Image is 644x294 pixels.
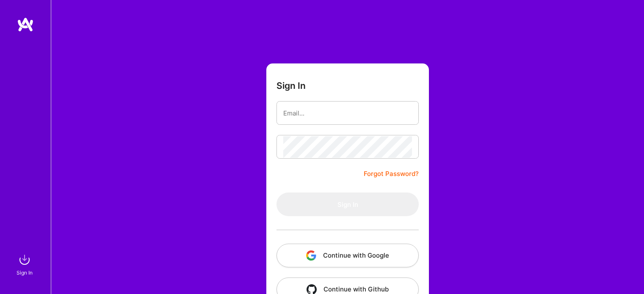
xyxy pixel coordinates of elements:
a: Forgot Password? [364,169,419,179]
img: icon [306,250,316,261]
div: Sign In [17,268,33,277]
button: Sign In [276,192,419,216]
button: Continue with Google [276,244,419,267]
img: sign in [16,251,33,268]
img: logo [17,17,34,32]
h3: Sign In [276,80,306,91]
input: Email... [283,102,412,124]
a: sign inSign In [18,251,33,277]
